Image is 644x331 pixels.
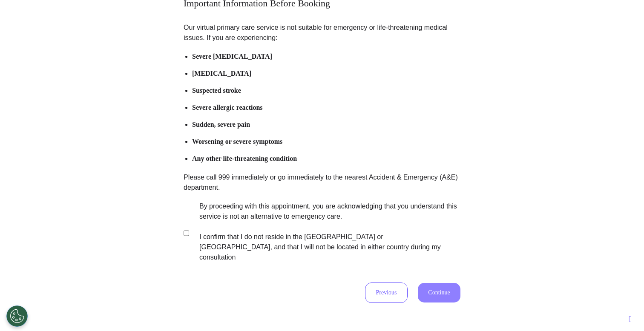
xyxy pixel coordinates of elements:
[192,138,282,145] b: Worsening or severe symptoms
[6,305,28,327] button: Open Preferences
[418,283,460,302] button: Continue
[191,201,457,263] label: By proceeding with this appointment, you are acknowledging that you understand this service is no...
[184,172,460,193] p: Please call 999 immediately or go immediately to the nearest Accident & Emergency (A&E) department.
[192,53,272,60] b: Severe [MEDICAL_DATA]
[192,155,297,162] b: Any other life-threatening condition
[184,23,460,43] p: Our virtual primary care service is not suitable for emergency or life-threatening medical issues...
[192,121,250,128] b: Sudden, severe pain
[365,282,408,303] button: Previous
[192,70,251,77] b: [MEDICAL_DATA]
[192,87,241,94] b: Suspected stroke
[192,104,263,111] b: Severe allergic reactions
